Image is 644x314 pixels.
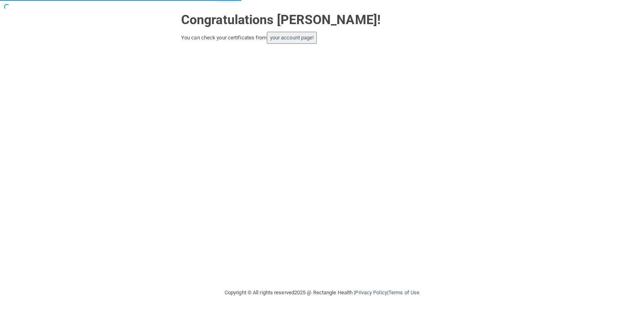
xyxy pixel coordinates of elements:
a: Terms of Use [388,289,419,296]
a: Privacy Policy [355,289,387,296]
a: your account page! [270,35,314,41]
div: You can check your certificates from [181,32,463,44]
strong: Congratulations [PERSON_NAME]! [181,12,381,27]
div: Copyright © All rights reserved 2025 @ Rectangle Health | | [175,280,469,306]
button: your account page! [267,32,317,44]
